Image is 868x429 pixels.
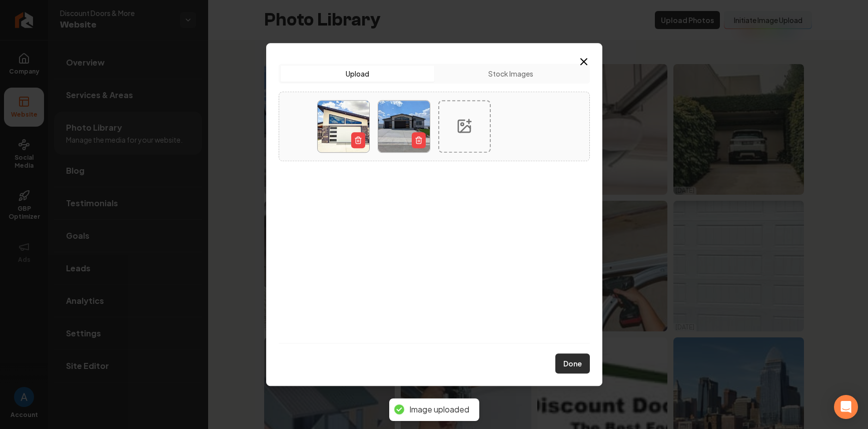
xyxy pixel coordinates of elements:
[318,101,369,152] img: image
[555,353,590,373] button: Done
[409,404,469,415] div: Image uploaded
[378,101,430,152] img: image
[281,66,434,82] button: Upload
[434,66,588,82] button: Stock Images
